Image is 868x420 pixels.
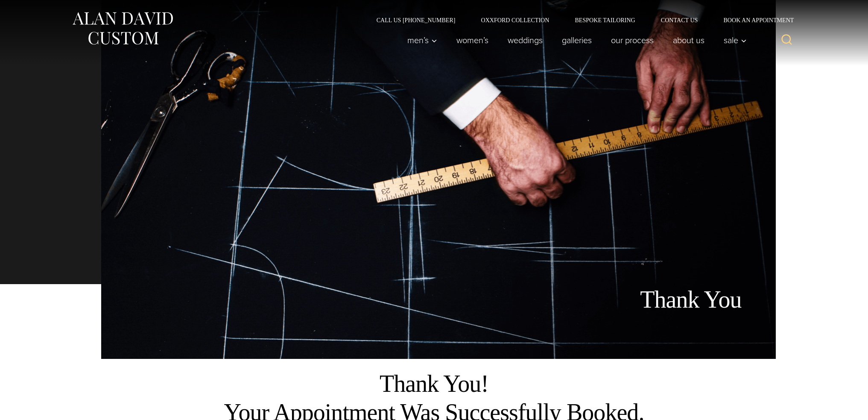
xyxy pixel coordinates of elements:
[601,32,663,49] a: Our Process
[552,285,742,314] h1: Thank You
[364,17,797,23] nav: Secondary Navigation
[397,32,751,49] nav: Primary Navigation
[407,36,437,44] span: Men’s
[710,17,797,23] a: Book an Appointment
[447,32,498,49] a: Women’s
[364,17,468,23] a: Call Us [PHONE_NUMBER]
[562,17,648,23] a: Bespoke Tailoring
[552,32,601,49] a: Galleries
[648,17,711,23] a: Contact Us
[777,30,797,50] button: View Search Form
[71,9,174,47] img: Alan David Custom
[498,32,552,49] a: weddings
[724,36,747,44] span: Sale
[468,17,562,23] a: Oxxford Collection
[663,32,714,49] a: About Us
